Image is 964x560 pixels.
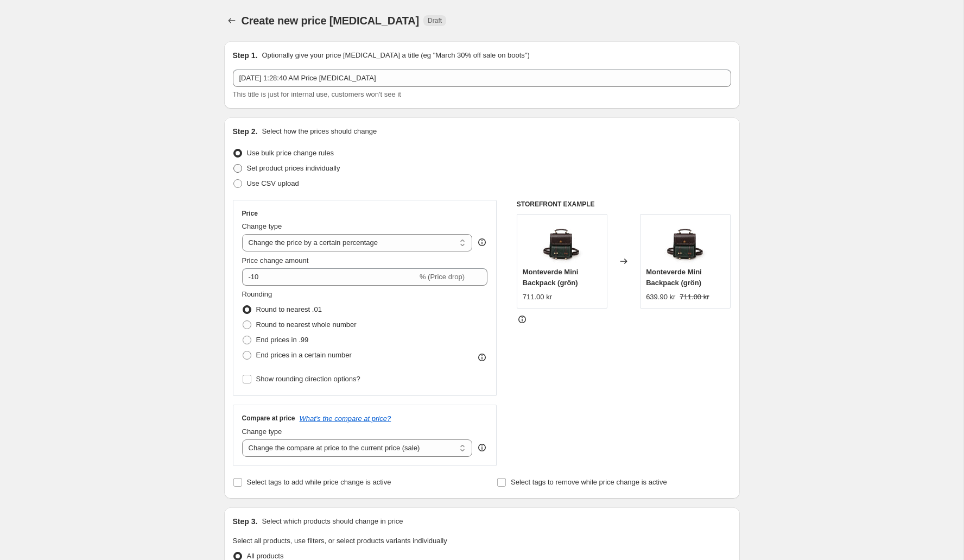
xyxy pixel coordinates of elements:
[511,478,667,486] span: Select tags to remove while price change is active
[262,516,403,527] p: Select which products should change in price
[233,90,401,98] span: This title is just for internal use, customers won't see it
[256,336,309,344] span: End prices in .99
[242,268,417,286] input: -15
[256,305,322,313] span: Round to nearest .01
[646,292,675,303] div: 639.90 kr
[242,427,282,436] span: Change type
[256,375,360,383] span: Show rounding direction options?
[262,126,377,137] p: Select how the prices should change
[242,290,272,298] span: Rounding
[420,273,465,281] span: % (Price drop)
[477,237,487,248] div: help
[523,268,579,287] span: Monteverde Mini Backpack (grön)
[247,179,299,187] span: Use CSV upload
[256,351,352,359] span: End prices in a certain number
[242,414,295,423] h3: Compare at price
[664,220,707,263] img: 1622170076362_80x.jpg
[242,209,258,218] h3: Price
[428,16,442,25] span: Draft
[247,164,340,172] span: Set product prices individually
[233,70,731,87] input: 30% off holiday sale
[646,268,702,287] span: Monteverde Mini Backpack (grön)
[517,200,731,209] h6: STOREFRONT EXAMPLE
[247,552,284,560] span: All products
[523,292,552,303] div: 711.00 kr
[300,414,391,423] button: What's the compare at price?
[247,149,334,157] span: Use bulk price change rules
[540,220,584,263] img: 1622170076362_80x.jpg
[242,222,282,230] span: Change type
[233,50,258,61] h2: Step 1.
[242,256,309,265] span: Price change amount
[256,320,357,329] span: Round to nearest whole number
[233,516,258,527] h2: Step 3.
[224,13,239,28] button: Price change jobs
[247,478,391,486] span: Select tags to add while price change is active
[242,15,420,27] span: Create new price [MEDICAL_DATA]
[680,292,709,303] strike: 711.00 kr
[262,50,529,61] p: Optionally give your price [MEDICAL_DATA] a title (eg "March 30% off sale on boots")
[477,442,487,453] div: help
[233,537,447,545] span: Select all products, use filters, or select products variants individually
[233,126,258,137] h2: Step 2.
